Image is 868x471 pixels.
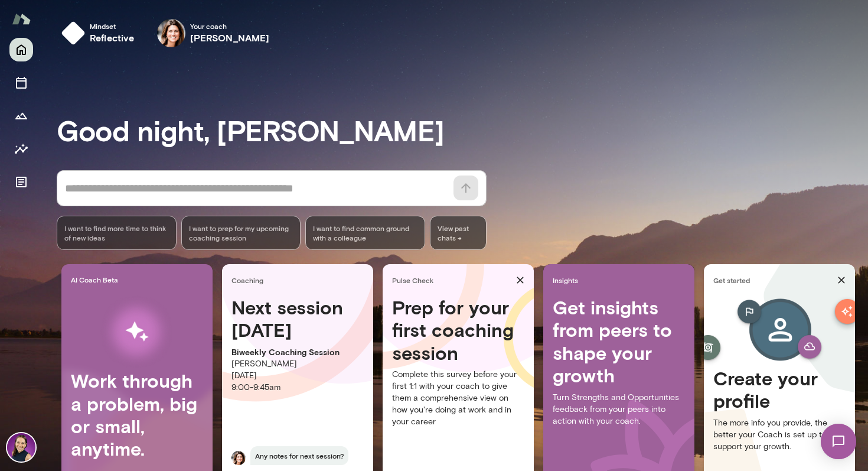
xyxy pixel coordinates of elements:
div: I want to find common ground with a colleague [305,216,425,250]
p: Complete this survey before your first 1:1 with your coach to give them a comprehensive view on h... [392,369,524,428]
div: I want to find more time to think of new ideas [57,216,177,250]
span: Any notes for next session? [250,446,348,465]
span: Insights [553,275,690,285]
span: AI Coach Beta [71,275,208,284]
p: 9:00 - 9:45am [231,382,364,394]
p: The more info you provide, the better your Coach is set up to support your growth. [713,417,846,453]
span: Get started [713,275,833,285]
button: Documents [9,170,33,194]
div: Gwen ThrockmortonYour coach[PERSON_NAME] [149,14,278,52]
span: Your coach [190,21,270,31]
button: Mindsetreflective [57,14,144,52]
p: [PERSON_NAME] [231,358,364,370]
span: I want to prep for my upcoming coaching session [189,223,293,242]
span: I want to find common ground with a colleague [313,223,417,242]
img: Gwen Throckmorton [157,19,185,47]
p: Turn Strengths and Opportunities feedback from your peers into action with your coach. [553,392,685,427]
button: Insights [9,137,33,161]
img: Create profile [718,296,841,367]
span: Mindset [90,21,135,31]
h4: Work through a problem, big or small, anytime. [71,369,203,460]
h4: Create your profile [713,367,846,412]
img: Rehana Manejwala [7,433,35,462]
img: mindset [61,21,85,45]
img: Mento [12,8,31,30]
h6: reflective [90,31,135,45]
img: Gwen [231,451,246,465]
span: Coaching [231,275,368,285]
h3: Good night, [PERSON_NAME] [57,113,868,147]
img: AI Workflows [84,294,190,369]
h4: Prep for your first coaching session [392,296,524,364]
button: Sessions [9,71,33,95]
button: Home [9,38,33,61]
p: [DATE] [231,370,364,382]
span: View past chats -> [430,216,487,250]
p: Biweekly Coaching Session [231,346,364,358]
h6: [PERSON_NAME] [190,31,270,45]
div: I want to prep for my upcoming coaching session [181,216,301,250]
span: I want to find more time to think of new ideas [64,223,169,242]
span: Pulse Check [392,275,511,285]
button: Growth Plan [9,104,33,128]
h4: Get insights from peers to shape your growth [553,296,685,387]
h4: Next session [DATE] [231,296,364,342]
